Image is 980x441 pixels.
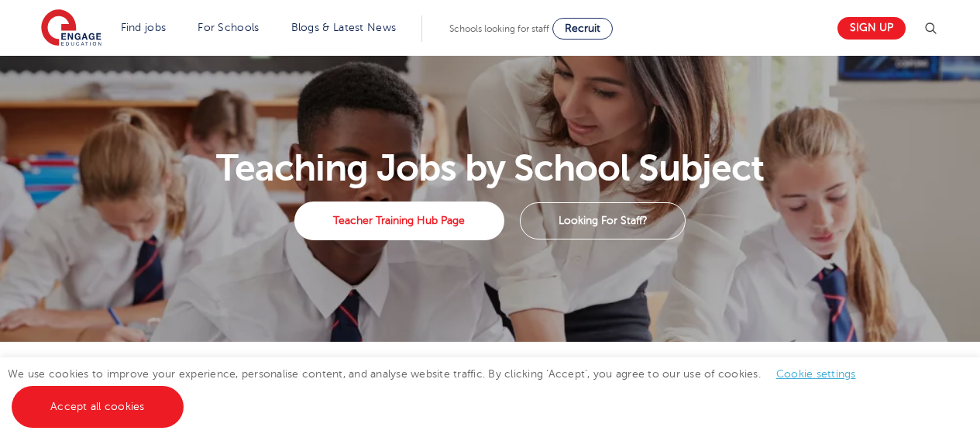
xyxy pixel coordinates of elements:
img: Engage Education [41,9,101,48]
a: Find jobs [121,22,167,33]
a: Accept all cookies [12,386,184,428]
span: Recruit [565,22,600,34]
a: Teacher Training Hub Page [294,202,504,240]
span: Schools looking for staff [449,23,549,34]
a: Recruit [552,18,613,40]
a: For Schools [198,22,259,33]
span: We use cookies to improve your experience, personalise content, and analyse website traffic. By c... [8,368,872,412]
a: Looking For Staff? [520,202,686,239]
a: Blogs & Latest News [291,22,397,33]
a: Cookie settings [776,368,856,380]
a: Sign up [837,17,906,40]
h1: Teaching Jobs by School Subject [32,150,948,187]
